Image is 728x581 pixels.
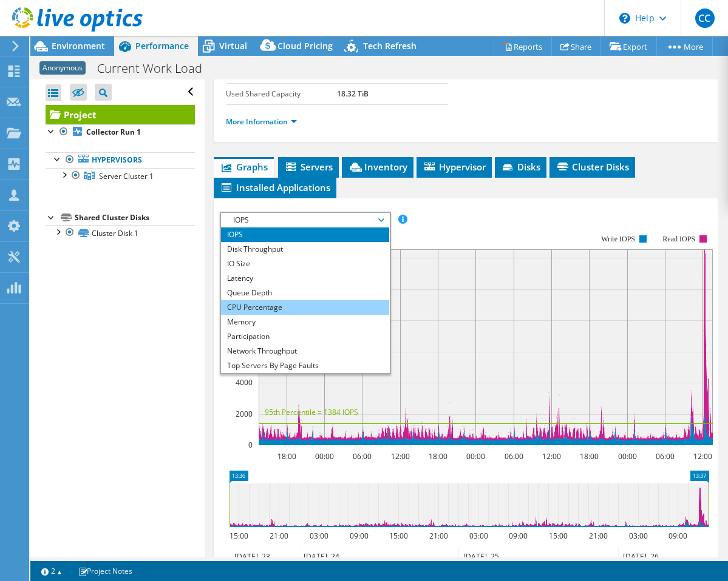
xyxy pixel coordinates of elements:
span: Cloud Pricing [277,40,333,52]
text: 21:00 [270,531,288,541]
text: 15:00 [549,531,568,541]
li: Memory [221,315,389,329]
li: Latency [221,271,389,286]
span: Hypervisor [423,161,486,173]
text: 18:00 [429,451,447,462]
span: Anonymous [39,61,86,75]
text: 00:00 [315,451,334,462]
text: 4000 [236,377,253,388]
text: 03:00 [629,531,648,541]
span: Tech Refresh [363,40,417,52]
span: Inventory [348,161,407,173]
text: 09:00 [509,531,528,541]
text: 12:00 [542,451,561,462]
text: 95th Percentile = 1384 IOPS [265,407,358,417]
a: More Information [226,116,297,127]
text: Write IOPS [601,235,635,243]
span: Virtual [219,40,247,52]
text: 06:00 [353,451,372,462]
text: 06:00 [656,451,675,462]
a: Export [600,37,657,56]
span: Server Cluster 1 [99,171,154,181]
text: 09:00 [350,531,369,541]
text: 15:00 [230,531,248,541]
a: 2 [33,563,70,579]
span: Environment [52,40,105,52]
b: 18.32 TiB [337,89,369,99]
text: 03:00 [310,531,328,541]
text: 03:00 [469,531,488,541]
a: Hypervisors [46,152,195,168]
text: 21:00 [429,531,448,541]
span: CC [695,8,715,28]
span: Disks [501,161,540,173]
text: Read IOPS [663,235,696,243]
a: Share [551,37,601,56]
text: 15:00 [389,531,408,541]
text: 18:00 [277,451,296,462]
text: 09:00 [668,531,687,541]
svg: \n [619,13,630,24]
span: Cluster Disks [556,161,629,173]
span: Servers [284,161,333,173]
div: Shared Cluster Disks [75,210,195,225]
li: Queue Depth [221,286,389,300]
a: Project Notes [70,563,141,579]
span: Graphs [220,161,268,173]
span: Performance [135,40,189,52]
label: Used Shared Capacity [226,88,337,100]
li: IO Size [221,257,389,271]
li: Participation [221,329,389,344]
span: IOPS [227,213,383,227]
li: IOPS [221,227,389,242]
text: 2000 [236,409,253,419]
text: 18:00 [580,451,599,462]
li: Top Servers By Page Faults [221,358,389,373]
a: Server Cluster 1 [46,168,195,184]
a: Project [46,105,195,124]
h1: Current Work Load [92,62,221,75]
text: 21:00 [589,531,608,541]
li: Network Throughput [221,344,389,358]
a: More [656,37,713,56]
a: Reports [494,37,552,56]
a: Collector Run 1 [46,124,195,140]
text: 0 [248,440,253,450]
li: CPU Percentage [221,300,389,315]
text: 12:00 [391,451,410,462]
span: Installed Applications [220,181,330,193]
text: 00:00 [466,451,485,462]
li: Disk Throughput [221,242,389,257]
text: 12:00 [693,451,712,462]
text: 00:00 [618,451,637,462]
a: Cluster Disk 1 [46,225,195,241]
b: Collector Run 1 [86,127,141,137]
text: 06:00 [505,451,523,462]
